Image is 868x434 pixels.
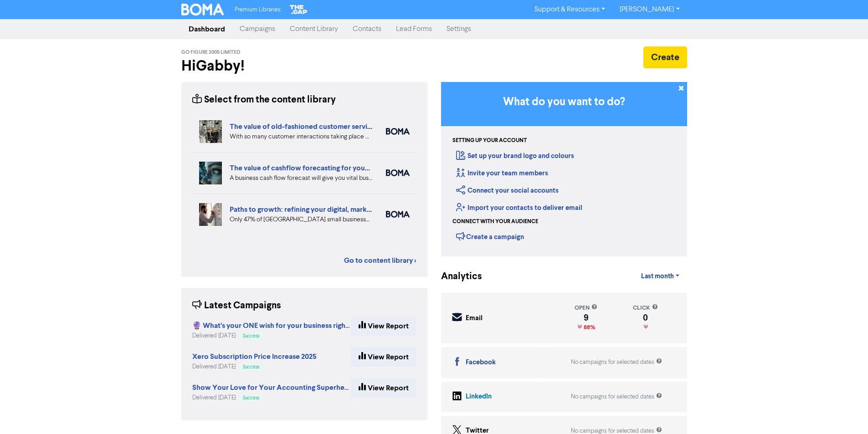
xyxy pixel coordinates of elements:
div: LinkedIn [466,392,492,402]
span: Success [243,334,259,338]
a: The value of old-fashioned customer service: getting data insights [230,122,443,131]
div: Only 47% of New Zealand small businesses expect growth in 2025. We’ve highlighted four key ways y... [230,215,372,225]
div: Facebook [466,357,496,368]
img: boma_accounting [386,169,410,176]
a: View Report [351,378,416,398]
div: Delivered [DATE] [192,393,351,402]
div: 9 [575,314,597,322]
span: Last month [641,272,674,281]
a: Contacts [345,20,389,38]
h3: What do you want to do? [455,96,673,109]
span: Go Figure 2005 Limited [181,49,240,56]
strong: Show Your Love for Your Accounting Superheroes! [192,383,361,392]
a: Connect your social accounts [456,186,559,195]
a: Set up your brand logo and colours [456,152,574,160]
div: Connect with your audience [452,218,538,226]
a: Go to content library > [344,255,416,266]
div: No campaigns for selected dates [571,393,662,401]
div: Delivered [DATE] [192,332,351,340]
a: [PERSON_NAME] [612,2,687,17]
a: View Report [351,347,416,367]
div: open [575,304,597,312]
strong: 🔮 What’s your ONE wish for your business right now? [192,321,367,330]
a: 🔮 What’s your ONE wish for your business right now? [192,322,367,330]
a: Support & Resources [527,2,612,17]
div: Email [466,313,483,324]
a: Settings [439,20,478,38]
div: Latest Campaigns [192,299,281,313]
a: Content Library [282,20,345,38]
a: Last month [634,267,687,286]
div: A business cash flow forecast will give you vital business intelligence to help you scenario-plan... [230,174,372,183]
div: Delivered [DATE] [192,363,317,371]
div: No campaigns for selected dates [571,358,662,367]
a: View Report [351,317,416,336]
a: Lead Forms [389,20,439,38]
div: Create a campaign [456,230,524,243]
span: Success [243,396,259,400]
iframe: Chat Widget [822,390,868,434]
a: Invite your team members [456,169,548,178]
a: Import your contacts to deliver email [456,204,582,212]
a: Show Your Love for Your Accounting Superheroes! [192,384,361,392]
div: With so many customer interactions taking place online, your online customer service has to be fi... [230,132,372,142]
div: 0 [633,314,658,322]
strong: Xero Subscription Price Increase 2025 [192,352,317,361]
a: Dashboard [181,20,232,38]
button: Create [643,46,687,68]
h2: Hi Gabby ! [181,57,427,75]
span: Premium Libraries: [235,7,281,13]
img: The Gap [288,4,308,15]
a: Paths to growth: refining your digital, market and export strategies [230,205,445,214]
div: Select from the content library [192,93,336,107]
div: Getting Started in BOMA [441,82,687,256]
span: 88% [582,324,595,331]
img: boma [386,128,410,135]
div: click [633,304,658,312]
img: boma [386,211,410,218]
a: Xero Subscription Price Increase 2025 [192,353,317,361]
span: Success [243,365,259,369]
div: Analytics [441,270,471,284]
a: Campaigns [232,20,282,38]
a: The value of cashflow forecasting for your business [230,163,397,173]
div: Setting up your account [452,137,527,145]
img: BOMA Logo [181,4,224,15]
